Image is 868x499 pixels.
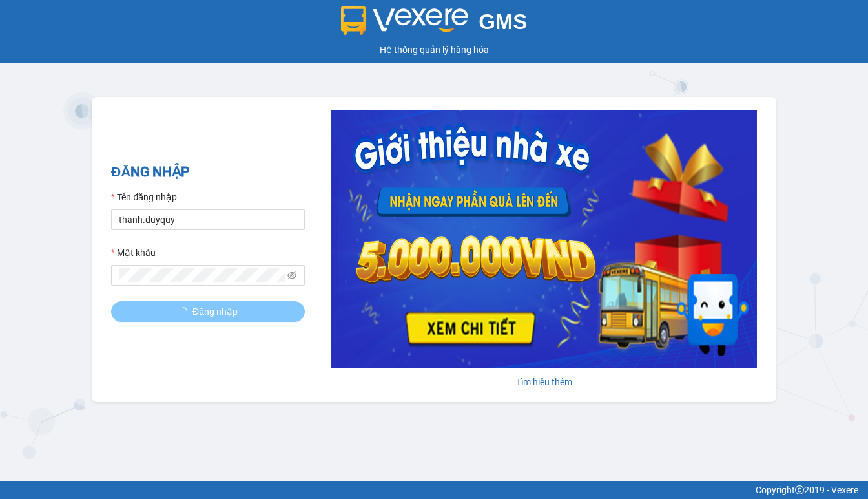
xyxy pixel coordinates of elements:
img: logo 2 [341,6,469,35]
button: Đăng nhập [111,301,305,322]
span: loading [178,307,192,316]
h2: ĐĂNG NHẬP [111,162,305,183]
div: Tìm hiểu thêm [331,375,757,389]
span: eye-invisible [287,271,296,280]
label: Tên đăng nhập [111,190,177,204]
div: Copyright 2019 - Vexere [10,483,858,497]
span: GMS [479,10,527,34]
label: Mật khẩu [111,246,156,260]
div: Hệ thống quản lý hàng hóa [3,43,865,57]
a: GMS [341,19,528,30]
span: copyright [795,485,804,494]
img: banner-0 [331,110,757,368]
span: Đăng nhập [192,304,238,319]
input: Tên đăng nhập [111,209,305,230]
input: Mật khẩu [119,268,285,282]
